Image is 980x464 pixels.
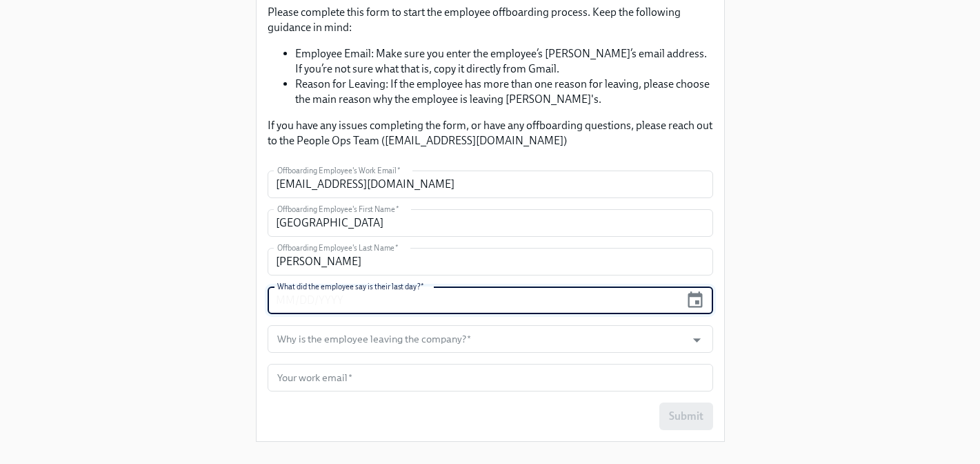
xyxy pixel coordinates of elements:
button: Open [686,329,708,351]
p: Please complete this form to start the employee offboarding process. Keep the following guidance ... [268,5,713,35]
li: Employee Email: Make sure you enter the employee’s [PERSON_NAME]’s email address. If you’re not s... [295,46,713,77]
input: MM/DD/YYYY [268,287,681,314]
p: If you have any issues completing the form, or have any offboarding questions, please reach out t... [268,118,713,148]
li: Reason for Leaving: If the employee has more than one reason for leaving, please choose the main ... [295,77,713,107]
